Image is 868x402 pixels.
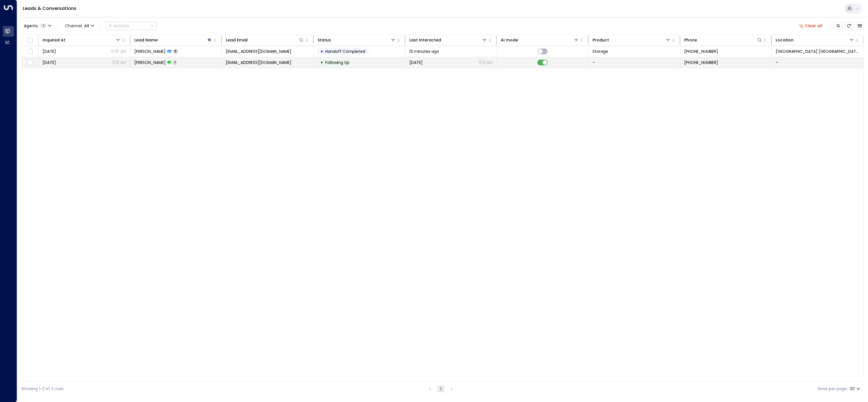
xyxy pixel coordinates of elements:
div: Last Interacted [409,37,488,43]
button: page 1 [437,386,444,392]
div: Lead Email [226,37,304,43]
div: Lead Email [226,37,248,43]
p: 11:13 AM [112,60,126,65]
button: Agents1 [21,22,53,30]
div: Lead Name [134,37,213,43]
span: Toggle select row [26,48,34,55]
p: 11:05 AM [111,49,126,54]
div: Phone [684,37,763,43]
td: - [589,57,680,68]
span: +447764383563 [684,49,718,54]
span: 1 [173,60,177,65]
td: - [772,57,863,68]
div: • [320,47,323,56]
span: 1 [40,24,47,28]
span: 5 [173,49,178,54]
span: Tim Rogers [134,60,166,65]
div: Button group with a nested menu [106,22,157,30]
button: Actions [106,22,157,30]
div: 20 [850,385,861,393]
span: Oct 11, 2025 [409,60,423,65]
label: Rows per page: [818,386,848,392]
div: Lead Name [134,37,158,43]
div: Product [592,37,671,43]
div: AI mode [501,37,518,43]
div: Inquired At [43,37,121,43]
span: timjrog65@gmail.com [226,60,291,65]
div: Status [318,37,396,43]
p: 11:13 AM [479,60,493,65]
div: Phone [684,37,697,43]
div: Inquired At [43,37,65,43]
span: Toggle select all [26,37,34,44]
span: Oct 09, 2025 [43,49,56,54]
span: Tim Rogers [134,49,166,54]
span: +447764383563 [684,60,718,65]
nav: pagination navigation [426,385,455,392]
a: Leads & Conversations [23,5,76,12]
span: 13 minutes ago [409,49,439,54]
button: Archived Leads [856,22,864,30]
div: Location [776,37,854,43]
span: All [84,24,89,28]
span: timjrog65@gmail.com [226,49,291,54]
span: Channel: [63,22,96,30]
span: Agents [24,24,38,28]
span: Handoff Completed [325,49,365,54]
span: Storage [592,49,608,54]
span: Refresh [845,22,853,30]
div: Status [318,37,331,43]
button: Clear all [796,22,825,30]
button: Customize [834,22,842,30]
span: Toggle select row [26,59,34,66]
div: • [320,58,323,67]
button: Channel:All [63,22,96,30]
div: Product [592,37,609,43]
div: Location [776,37,794,43]
span: Following Up [325,60,349,65]
div: Actions [108,23,129,28]
span: Oct 11, 2025 [43,60,56,65]
span: Space Station Shrewsbury [776,49,859,54]
div: AI mode [501,37,579,43]
div: Last Interacted [409,37,441,43]
div: Showing 1-2 of 2 rows [21,386,64,392]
